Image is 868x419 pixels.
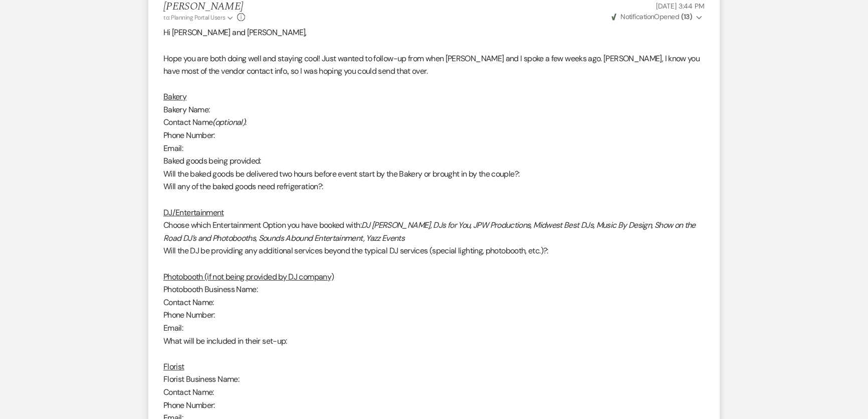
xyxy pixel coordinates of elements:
[163,103,705,116] p: Bakery Name:
[610,12,705,22] button: NotificationOpened (13)
[163,27,307,38] span: Hi [PERSON_NAME] and [PERSON_NAME],
[163,91,186,102] u: Bakery
[681,12,692,21] strong: ( 13 )
[163,155,705,168] p: Baked goods being provided:
[611,12,693,21] span: Opened
[163,361,184,372] u: Florist
[163,309,705,322] p: Phone Number:
[163,219,705,244] p: Choose which Entertainment Option you have booked with:
[163,322,705,335] p: Email:
[163,13,235,22] button: to: Planning Portal Users
[163,283,705,296] p: Photobooth Business Name:
[163,52,705,78] p: Hope you are both doing well and staying cool! Just wanted to follow-up from when [PERSON_NAME] a...
[163,244,705,257] p: Will the DJ be providing any additional services beyond the typical DJ services (special lighting...
[163,373,705,386] p: Florist Business Name:
[163,386,705,399] p: Contact Name:
[163,220,696,243] em: DJ [PERSON_NAME], DJs for You, JPW Productions, Midwest Best DJs, Music By Design, Show on the Ro...
[163,296,705,309] p: Contact Name:
[163,14,225,22] span: to: Planning Portal Users
[163,142,705,155] p: Email:
[212,117,245,127] em: (optional)
[163,129,705,142] p: Phone Number:
[163,207,224,218] u: DJ/Entertainment
[656,2,705,11] span: [DATE] 3:44 PM
[163,335,705,348] p: What will be included in their set-up:
[163,116,705,129] p: Contact Name :
[620,12,654,21] span: Notification
[163,1,245,13] h5: [PERSON_NAME]
[163,180,705,193] p: Will any of the baked goods need refrigeration?:
[163,168,705,181] p: Will the baked goods be delivered two hours before event start by the Bakery or brought in by the...
[163,271,334,282] u: Photobooth (if not being provided by DJ company)
[163,399,705,412] p: Phone Number:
